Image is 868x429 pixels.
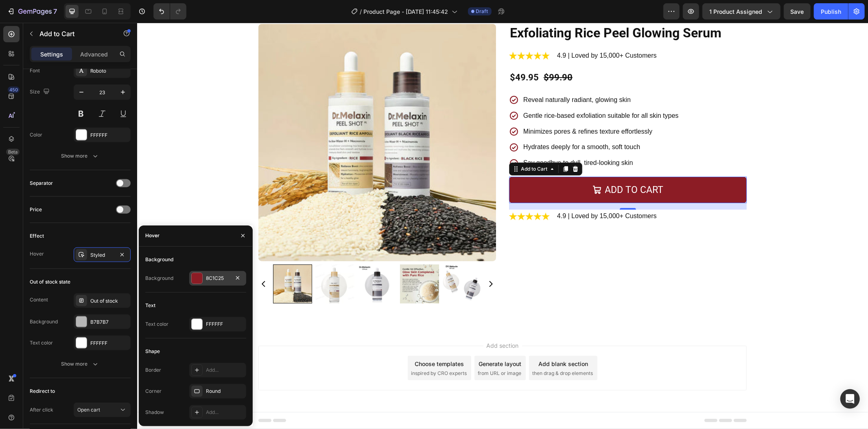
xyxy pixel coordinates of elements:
[30,278,70,286] div: Out of stock state
[30,318,58,325] div: Background
[372,28,413,37] img: gempages_551382014251500394-514361d7-e218-42e4-8daf-2450fc170113.webp
[30,131,42,139] div: Color
[386,71,542,83] p: Reveal naturally radiant, glowing skin
[39,29,109,39] p: Add to Cart
[385,86,543,100] div: Rich Text Editor. Editing area: main
[476,8,488,15] span: Draft
[372,154,610,180] button: Add to cart
[342,337,385,345] div: Generate layout
[206,409,244,416] div: Add...
[385,133,543,147] div: Rich Text Editor. Editing area: main
[360,7,362,16] span: /
[206,366,244,374] div: Add...
[145,256,173,263] div: Background
[274,347,330,354] span: inspired by CRO experts
[30,388,55,395] div: Redirect to
[372,1,610,20] h2: Exfoliating Rice Peel Glowing Serum
[468,159,527,175] div: Add to cart
[30,149,131,163] button: Show more
[153,3,186,19] div: Undo/Redo
[406,46,436,64] div: $99.90
[3,3,61,19] button: 7
[206,388,244,395] div: Round
[30,206,42,213] div: Price
[30,250,44,258] div: Hover
[382,143,412,150] div: Add to Cart
[145,302,155,309] div: Text
[278,337,327,345] div: Choose templates
[346,318,385,327] span: Add section
[77,407,100,413] span: Open cart
[30,357,131,371] button: Show more
[53,6,57,16] p: 7
[137,23,868,429] iframe: Design area
[90,132,129,139] div: FFFFFF
[385,102,543,116] div: Rich Text Editor. Editing area: main
[206,275,230,282] div: 8C1C25
[30,232,44,240] div: Effect
[401,337,451,345] div: Add blank section
[814,3,848,19] button: Publish
[364,7,448,16] span: Product Page - [DATE] 11:45:42
[145,275,173,282] div: Background
[30,339,53,347] div: Text color
[30,87,51,97] div: Size
[702,3,781,19] button: 1 product assigned
[386,103,542,115] p: Minimizes pores & refines texture effortlessly
[206,321,244,328] div: FFFFFF
[6,149,20,155] div: Beta
[90,251,114,259] div: Styled
[840,389,860,409] div: Open Intercom Messenger
[420,188,520,199] p: 4.9 | Loved by 15,000+ Customers
[821,7,841,16] div: Publish
[386,134,542,146] p: Say goodbye to dull, tired-looking skin
[30,180,53,187] div: Separator
[61,152,99,160] div: Show more
[784,3,811,19] button: Save
[145,366,161,374] div: Border
[90,67,129,75] div: Roboto
[420,27,520,39] p: 4.9 | Loved by 15,000+ Customers
[30,406,53,414] div: After click
[350,257,358,265] button: Carousel Next Arrow
[74,403,131,417] button: Open cart
[385,70,543,84] div: Rich Text Editor. Editing area: main
[372,189,413,198] img: gempages_551382014251500394-514361d7-e218-42e4-8daf-2450fc170113.webp
[90,318,129,326] div: B7B7B7
[145,348,160,355] div: Shape
[386,87,542,99] p: Gentle rice-based exfoliation suitable for all skin types
[372,46,402,64] div: $49.95
[30,296,48,303] div: Content
[709,7,762,16] span: 1 product assigned
[386,119,542,130] p: Hydrates deeply for a smooth, soft touch
[145,232,160,239] div: Hover
[341,347,384,354] span: from URL or image
[145,409,164,416] div: Shadow
[791,8,804,15] span: Save
[145,321,168,328] div: Text color
[395,347,456,354] span: then drag & drop elements
[61,360,99,368] div: Show more
[385,117,543,132] div: Rich Text Editor. Editing area: main
[90,340,129,347] div: FFFFFF
[80,50,108,58] p: Advanced
[30,67,40,74] div: Font
[40,50,63,58] p: Settings
[90,297,129,305] div: Out of stock
[8,87,20,93] div: 450
[145,388,162,395] div: Corner
[419,26,520,40] div: Rich Text Editor. Editing area: main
